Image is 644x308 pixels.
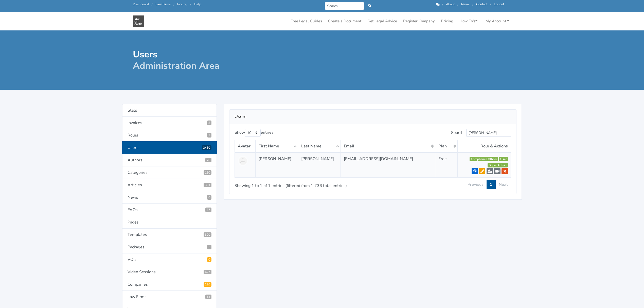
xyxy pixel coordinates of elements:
[122,278,217,291] a: Companies126
[133,15,144,27] img: Law On Earth
[488,163,508,167] span: Super Admin
[457,2,458,7] span: /
[494,2,504,7] a: Logout
[235,140,256,152] th: Avatar
[207,121,211,125] span: 8
[122,229,217,241] a: Templates
[472,2,473,7] span: /
[325,2,364,10] input: Search
[204,183,211,187] span: 301
[122,216,217,229] a: Pages
[122,291,217,303] a: Law Firms14
[207,257,211,262] span: Pending VOIs
[326,16,363,26] a: Create a Document
[205,295,211,299] span: Law Firms
[122,117,217,129] a: Invoices8
[487,180,496,189] a: 1
[122,204,217,216] a: FAQs
[194,2,201,7] a: Help
[122,241,217,253] a: Packages3
[207,245,211,249] span: 3
[466,129,511,137] input: Search:
[401,16,437,26] a: Register Company
[470,157,498,161] span: Compliance Officer
[205,208,211,212] span: 37
[298,140,341,152] th: Last Name: activate to sort column ascending
[458,140,511,152] th: Role &amp; Actions
[457,16,479,26] a: How To's
[255,140,298,152] th: First Name: activate to sort column descending
[298,152,341,178] td: [PERSON_NAME]
[435,140,458,152] th: Plan: activate to sort column ascending
[204,282,211,287] span: Registered Companies
[122,166,217,179] a: Categories160
[133,2,149,7] a: Dashboard
[484,16,511,26] a: My Account
[202,145,211,150] span: 3450
[442,2,443,7] span: /
[235,129,274,137] label: Show entries
[133,49,318,72] h1: Users
[204,232,211,237] span: 320
[122,253,217,266] a: VOIs0
[499,157,508,161] span: User
[207,133,211,138] span: 7
[289,16,324,26] a: Free Legal Guides
[122,179,217,191] a: Articles
[207,195,211,200] span: 6
[122,129,217,142] a: Roles7
[439,16,455,26] a: Pricing
[205,158,211,162] span: 20
[133,60,220,72] span: Administration Area
[235,113,511,121] h2: Users
[122,141,217,154] a: Users3450
[490,2,491,7] span: /
[204,170,211,175] span: 160
[155,2,171,7] a: Law Firms
[122,266,217,278] a: Video Sessions427
[177,2,187,7] a: Pricing
[173,2,174,7] span: /
[122,191,217,204] a: News
[365,16,399,26] a: Get Legal Advice
[446,2,455,7] a: About
[476,2,487,7] a: Contact
[341,152,435,178] td: [EMAIL_ADDRESS][DOMAIN_NAME]
[122,104,217,117] a: Stats
[190,2,191,7] span: /
[245,129,261,137] select: Showentries
[235,179,346,189] div: Showing 1 to 1 of 1 entries (filtered from 1,736 total entries)
[255,152,298,178] td: [PERSON_NAME]
[122,154,217,166] a: Authors20
[435,152,458,178] td: Free
[204,270,211,274] span: Video Sessions
[341,140,435,152] th: Email: activate to sort column ascending
[451,129,511,137] label: Search:
[152,2,153,7] span: /
[461,2,470,7] a: News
